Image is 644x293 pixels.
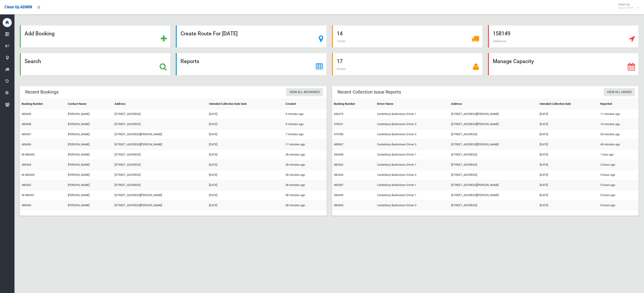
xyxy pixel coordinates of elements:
[538,129,598,140] td: [DATE]
[598,99,639,109] th: Reported
[598,140,639,150] td: 49 minutes ago
[598,129,639,140] td: 30 minutes ago
[337,58,343,64] strong: 17
[598,109,639,119] td: 11 minutes ago
[334,112,343,116] a: 436473
[113,99,207,109] th: Address
[334,153,343,156] a: 450458
[66,99,113,109] th: Contact Name
[332,88,406,96] header: Recent Collection Issue Reports
[375,109,449,119] td: Canterbury Bankstown Driver 1
[207,109,284,119] td: [DATE]
[284,140,326,150] td: 17 minutes ago
[207,160,284,170] td: [DATE]
[66,160,113,170] td: [PERSON_NAME]
[113,109,207,119] td: [STREET_ADDRESS]
[538,150,598,160] td: [DATE]
[20,88,64,96] header: Recent Bookings
[284,180,326,190] td: 28 minutes ago
[207,140,284,150] td: [DATE]
[113,180,207,190] td: [STREET_ADDRESS]
[176,25,326,48] a: Create Route For [DATE]
[207,129,284,140] td: [DATE]
[66,150,113,160] td: [PERSON_NAME]
[538,160,598,170] td: [DATE]
[22,163,31,166] a: 485454
[598,180,639,190] td: 3 hours ago
[449,170,538,180] td: [STREET_ADDRESS]
[375,190,449,200] td: Canterbury Bankstown Driver 1
[113,140,207,150] td: [STREET_ADDRESS][PERSON_NAME]
[334,133,343,136] a: 479780
[22,112,31,116] a: 485459
[538,119,598,129] td: [DATE]
[488,25,639,48] a: 158149 Addresses
[113,190,207,200] td: [STREET_ADDRESS][PERSON_NAME]
[113,129,207,140] td: [STREET_ADDRESS][PERSON_NAME]
[22,204,31,207] a: 485450
[375,200,449,211] td: Canterbury Bankstown Driver 3
[598,200,639,211] td: 3 hours ago
[284,200,326,211] td: 38 minutes ago
[449,99,538,109] th: Address
[449,129,538,140] td: [STREET_ADDRESS]
[449,160,538,170] td: [STREET_ADDRESS]
[604,88,635,96] a: View All Issues
[66,200,113,211] td: [PERSON_NAME]
[66,119,113,129] td: [PERSON_NAME]
[284,160,326,170] td: 28 minutes ago
[66,180,113,190] td: [PERSON_NAME]
[334,204,343,207] a: 483365
[181,30,238,37] strong: Create Route For [DATE]
[284,129,326,140] td: 7 minutes ago
[332,53,483,75] a: 17 Drivers
[22,183,31,187] a: 485452
[538,109,598,119] td: [DATE]
[334,193,343,197] a: 436439
[284,99,326,109] th: Created
[493,58,534,64] strong: Manage Capacity
[334,143,343,146] a: 483847
[375,150,449,160] td: Canterbury Bankstown Driver 1
[113,200,207,211] td: [STREET_ADDRESS][PERSON_NAME]
[66,129,113,140] td: [PERSON_NAME]
[20,99,66,109] th: Booking Number
[449,119,538,129] td: [STREET_ADDRESS][PERSON_NAME]
[113,160,207,170] td: [STREET_ADDRESS]
[113,170,207,180] td: [STREET_ADDRESS]
[449,150,538,160] td: [STREET_ADDRESS]
[284,190,326,200] td: 38 minutes ago
[66,109,113,119] td: [PERSON_NAME]
[22,133,31,136] a: 485457
[334,183,343,187] a: 482387
[66,170,113,180] td: [PERSON_NAME]
[334,163,343,166] a: 482362
[375,180,449,190] td: Canterbury Bankstown Driver 1
[207,170,284,180] td: [DATE]
[618,6,634,9] small: Super Admin
[598,119,639,129] td: 14 minutes ago
[66,190,113,200] td: [PERSON_NAME]
[449,109,538,119] td: [STREET_ADDRESS][PERSON_NAME]
[20,25,170,48] a: Add Booking
[375,170,449,180] td: Canterbury Bankstown Driver 3
[538,170,598,180] td: [DATE]
[284,119,326,129] td: 5 minutes ago
[332,25,483,48] a: 14 Trucks
[337,67,346,71] span: Drivers
[207,180,284,190] td: [DATE]
[25,58,41,64] strong: Search
[332,99,375,109] th: Booking Number
[207,190,284,200] td: [DATE]
[598,150,639,160] td: 1 hour ago
[337,30,343,37] strong: 14
[449,200,538,211] td: [STREET_ADDRESS]
[598,170,639,180] td: 3 hours ago
[449,140,538,150] td: [STREET_ADDRESS][PERSON_NAME]
[538,180,598,190] td: [DATE]
[113,119,207,129] td: [STREET_ADDRESS]
[22,143,31,146] a: 485456
[493,39,506,43] span: Addresses
[25,30,55,37] strong: Add Booking
[488,53,639,75] a: Manage Capacity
